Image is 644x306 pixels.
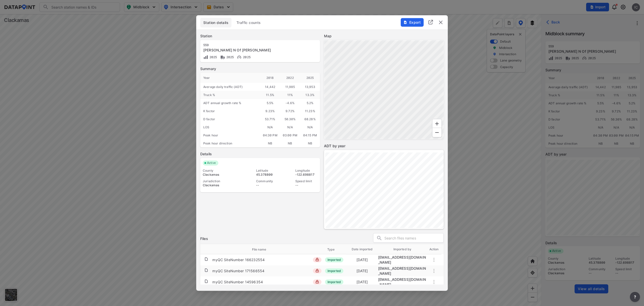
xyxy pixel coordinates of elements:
[200,66,320,71] label: Summary
[200,151,320,157] label: Details
[295,173,317,177] div: -122.698817
[236,20,261,25] span: Traffic counts
[256,169,278,173] div: Latitude
[220,55,225,60] img: Vehicle class
[200,236,208,241] h3: Files
[300,73,320,83] div: 2025
[403,20,407,24] img: File%20-%20Download.70cf71cd.svg
[208,55,217,59] span: 2025
[434,121,440,127] svg: Zoom In
[200,131,260,139] div: Peak hour
[203,20,228,25] span: Station details
[346,277,378,287] td: [DATE]
[432,128,442,137] div: Zoom Out
[300,91,320,99] div: 13.3 %
[204,279,208,283] img: file.af1f9d02.svg
[295,183,317,187] div: --
[384,234,444,242] input: Search files names
[260,123,280,131] div: N/A
[280,73,300,83] div: 2022
[260,139,280,147] div: NB
[346,255,378,265] td: [DATE]
[203,169,239,173] div: County
[324,143,444,148] label: ADT by year
[212,268,264,273] div: myQC SiteNumber 171566554
[438,19,444,25] button: delete
[280,99,300,107] div: -4.6 %
[205,161,218,166] span: Active
[203,179,239,183] div: Jurisdiction
[327,247,341,252] span: Type
[346,266,378,276] td: [DATE]
[300,131,320,139] div: 04:15 PM
[325,257,343,262] span: Imported
[200,99,260,107] div: ADT annual growth rate %
[378,277,427,287] div: migration@data-point.io
[260,107,280,115] div: 9.23%
[280,115,300,123] div: 50.30%
[324,34,444,39] label: Map
[630,292,640,302] button: more
[204,268,208,272] img: file.af1f9d02.svg
[434,130,440,136] svg: Zoom Out
[295,179,317,183] div: Speed limit
[242,55,251,59] span: 2025
[256,183,278,187] div: --
[200,73,260,83] div: Year
[260,99,280,107] div: 5.5 %
[225,55,234,59] span: 2025
[203,43,280,47] div: 559
[280,139,300,147] div: NB
[280,83,300,91] div: 11,985
[203,173,239,177] div: Clackamas
[256,173,278,177] div: 45.378800
[260,131,280,139] div: 04:30 PM
[200,107,260,115] div: K factor
[427,244,441,254] th: Action
[280,131,300,139] div: 03:00 PM
[204,257,208,261] img: file.af1f9d02.svg
[428,19,434,25] img: full_screen.b7bf9a36.svg
[325,268,343,273] span: Imported
[401,18,424,27] button: Export
[260,73,280,83] div: 2018
[200,115,260,123] div: D factor
[212,280,263,285] div: myQC SiteNumber 14596354
[378,255,427,265] div: migration@data-point.io
[633,294,637,300] span: ?
[432,119,442,129] div: Zoom In
[346,244,378,254] th: Date imported
[260,91,280,99] div: 11.5 %
[203,48,280,53] div: Stafford Rd N Of Borland
[203,183,239,187] div: Clackamas
[315,269,319,272] img: lock_close.8fab59a9.svg
[237,55,242,60] img: Vehicle speed
[378,244,427,254] th: Imported by
[295,169,317,173] div: Longitude
[200,123,260,131] div: LOS
[300,83,320,91] div: 13,953
[300,107,320,115] div: 11.23%
[280,91,300,99] div: 11 %
[200,91,260,99] div: Truck %
[260,115,280,123] div: 53.71%
[252,247,273,252] span: File name
[300,123,320,131] div: N/A
[325,280,343,285] span: Imported
[280,107,300,115] div: 9.72%
[200,83,260,91] div: Average daily traffic (ADT)
[212,257,265,262] div: myQC SiteNumber 166232554
[260,83,280,91] div: 14,442
[438,19,444,25] img: close.efbf2170.svg
[200,34,320,39] label: Station
[200,139,260,147] div: Peak hour direction
[378,266,427,276] div: migration@data-point.io
[200,18,444,27] div: basic tabs example
[404,20,420,25] span: Export
[315,280,319,284] img: lock_close.8fab59a9.svg
[203,55,208,60] img: Volume count
[280,123,300,131] div: N/A
[256,179,278,183] div: Community
[315,258,319,261] img: lock_close.8fab59a9.svg
[300,139,320,147] div: NB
